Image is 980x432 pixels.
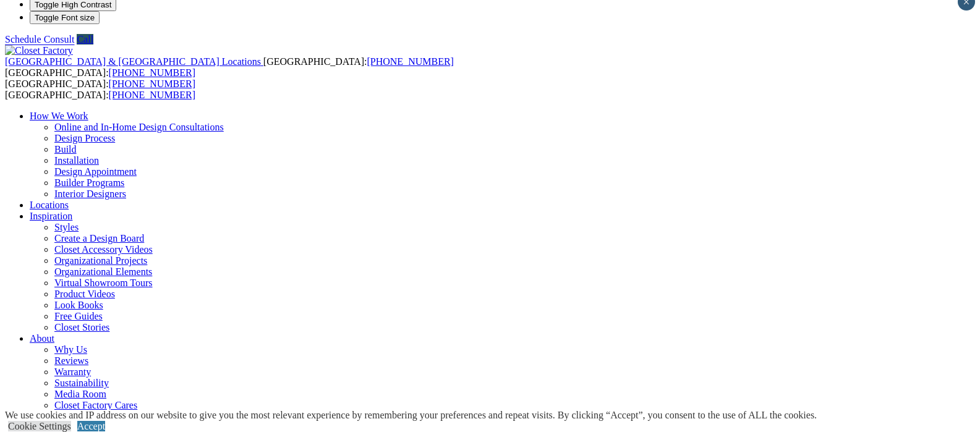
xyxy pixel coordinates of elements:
[54,177,124,188] a: Builder Programs
[109,78,195,89] a: [PHONE_NUMBER]
[5,56,263,67] a: [GEOGRAPHIC_DATA] & [GEOGRAPHIC_DATA] Locations
[54,155,99,166] a: Installation
[367,56,453,67] a: [PHONE_NUMBER]
[54,366,91,377] a: Warranty
[5,34,74,44] a: Schedule Consult
[54,277,153,288] a: Virtual Showroom Tours
[54,255,147,266] a: Organizational Projects
[77,421,105,431] a: Accept
[54,322,109,332] a: Closet Stories
[54,344,87,355] a: Why Us
[30,200,69,210] a: Locations
[30,211,72,221] a: Inspiration
[54,378,109,388] a: Sustainability
[54,311,103,321] a: Free Guides
[5,45,73,56] img: Closet Factory
[35,13,95,22] span: Toggle Font size
[54,389,106,399] a: Media Room
[109,67,195,78] a: [PHONE_NUMBER]
[54,222,79,232] a: Styles
[77,34,93,44] a: Call
[54,266,152,277] a: Organizational Elements
[30,111,88,121] a: How We Work
[54,355,88,366] a: Reviews
[30,11,100,24] button: Toggle Font size
[5,56,454,78] span: [GEOGRAPHIC_DATA]: [GEOGRAPHIC_DATA]:
[54,122,224,132] a: Online and In-Home Design Consultations
[109,90,195,100] a: [PHONE_NUMBER]
[54,400,137,410] a: Closet Factory Cares
[8,421,71,431] a: Cookie Settings
[54,289,115,299] a: Product Videos
[54,133,115,143] a: Design Process
[54,188,126,199] a: Interior Designers
[5,410,817,421] div: We use cookies and IP address on our website to give you the most relevant experience by remember...
[5,56,261,67] span: [GEOGRAPHIC_DATA] & [GEOGRAPHIC_DATA] Locations
[54,244,153,255] a: Closet Accessory Videos
[54,166,137,177] a: Design Appointment
[54,144,77,155] a: Build
[54,300,103,310] a: Look Books
[54,233,144,244] a: Create a Design Board
[5,78,195,100] span: [GEOGRAPHIC_DATA]: [GEOGRAPHIC_DATA]:
[30,333,54,344] a: About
